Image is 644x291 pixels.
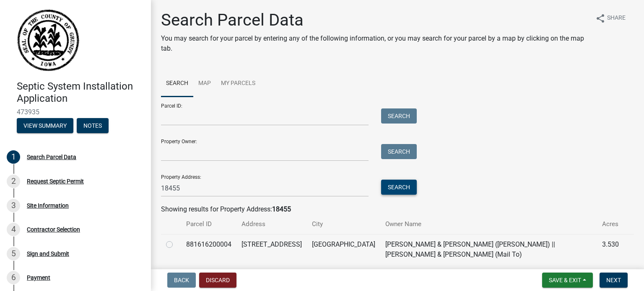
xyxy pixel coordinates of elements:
div: Sign and Submit [27,251,69,257]
div: Showing results for Property Address: [161,204,634,214]
div: 6 [7,271,20,284]
div: 1 [7,150,20,164]
td: [STREET_ADDRESS] [236,234,307,265]
img: Grundy County, Iowa [17,9,80,72]
a: Map [193,70,216,97]
td: 3.530 [597,234,624,265]
i: share [595,13,605,23]
button: shareShare [589,10,632,26]
div: Contractor Selection [27,227,80,232]
td: [GEOGRAPHIC_DATA] [307,234,380,265]
wm-modal-confirm: Notes [77,123,109,129]
th: Parcel ID [181,214,236,234]
div: Search Parcel Data [27,154,76,160]
span: Save & Exit [549,277,581,283]
div: 5 [7,247,20,260]
a: My Parcels [216,70,260,97]
wm-modal-confirm: Summary [17,123,73,129]
td: [PERSON_NAME] & [PERSON_NAME] ([PERSON_NAME]) || [PERSON_NAME] & [PERSON_NAME] (Mail To) [380,234,597,265]
button: Next [600,273,628,288]
strong: 18455 [272,205,291,213]
button: View Summary [17,118,73,133]
button: Save & Exit [542,273,593,288]
th: City [307,214,380,234]
button: Discard [199,273,236,288]
button: Search [381,180,417,195]
div: 2 [7,175,20,188]
th: Address [236,214,307,234]
h1: Search Parcel Data [161,10,588,30]
td: 881616200004 [181,234,236,265]
button: Search [381,144,417,159]
button: Notes [77,118,109,133]
button: Back [167,273,196,288]
p: You may search for your parcel by entering any of the following information, or you may search fo... [161,33,588,54]
div: Request Septic Permit [27,178,84,184]
span: Back [174,277,189,283]
span: Next [606,277,621,283]
a: Search [161,70,193,97]
th: Acres [597,214,624,234]
div: Site Information [27,203,69,209]
div: Payment [27,275,50,281]
span: Share [607,13,626,23]
div: 3 [7,199,20,212]
h4: Septic System Installation Application [17,80,144,105]
div: 4 [7,223,20,236]
button: Search [381,108,417,124]
th: Owner Name [380,214,597,234]
span: 473935 [17,108,134,116]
